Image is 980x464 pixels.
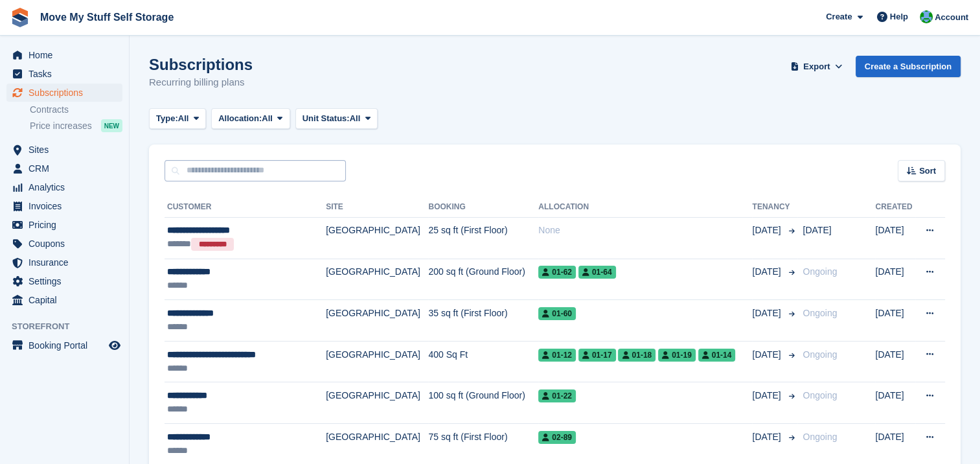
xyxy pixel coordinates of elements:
span: Allocation: [218,112,262,125]
span: Create [826,10,852,23]
td: [DATE] [875,259,915,300]
span: Ongoing [803,432,837,442]
td: 100 sq ft (Ground Floor) [428,382,538,424]
td: 400 Sq Ft [428,341,538,382]
td: [GEOGRAPHIC_DATA] [326,259,428,300]
a: menu [6,178,122,196]
span: Ongoing [803,266,837,277]
th: Created [875,197,915,218]
span: Invoices [28,197,106,215]
th: Booking [428,197,538,218]
a: menu [6,65,122,83]
a: menu [6,84,122,102]
span: Ongoing [803,390,837,400]
span: Type: [156,112,178,125]
a: menu [6,159,122,178]
td: [GEOGRAPHIC_DATA] [326,341,428,382]
span: All [262,112,273,125]
span: Capital [28,291,106,309]
a: Preview store [107,338,122,353]
span: 01-62 [538,266,576,279]
button: Export [788,56,845,77]
a: menu [6,272,122,290]
span: 01-17 [578,349,616,362]
span: Home [28,46,106,64]
a: Move My Stuff Self Storage [35,6,179,28]
span: 01-19 [658,349,696,362]
td: [GEOGRAPHIC_DATA] [326,300,428,342]
span: [DATE] [752,389,783,402]
div: NEW [101,119,122,132]
span: 01-14 [698,349,736,362]
td: [DATE] [875,217,915,259]
h1: Subscriptions [149,56,253,73]
span: [DATE] [752,265,783,279]
span: Booking Portal [28,336,106,354]
span: Ongoing [803,308,837,318]
span: Storefront [12,320,129,333]
a: menu [6,216,122,234]
th: Allocation [538,197,752,218]
span: Export [803,60,830,73]
span: Account [935,11,968,24]
span: CRM [28,159,106,178]
span: 01-64 [578,266,616,279]
td: 200 sq ft (Ground Floor) [428,259,538,300]
td: 25 sq ft (First Floor) [428,217,538,259]
span: 01-12 [538,349,576,362]
span: 01-60 [538,307,576,320]
td: 35 sq ft (First Floor) [428,300,538,342]
span: [DATE] [752,307,783,320]
span: Sort [919,165,936,178]
a: Price increases NEW [30,119,122,133]
span: Help [890,10,908,23]
td: [DATE] [875,300,915,342]
button: Allocation: All [211,108,290,130]
span: [DATE] [752,224,783,237]
span: Sites [28,141,106,159]
img: stora-icon-8386f47178a22dfd0bd8f6a31ec36ba5ce8667c1dd55bd0f319d3a0aa187defe.svg [10,8,30,27]
th: Tenancy [752,197,797,218]
span: Subscriptions [28,84,106,102]
a: menu [6,197,122,215]
span: Tasks [28,65,106,83]
span: Price increases [30,120,92,132]
div: None [538,224,752,237]
button: Type: All [149,108,206,130]
span: [DATE] [752,348,783,362]
a: Contracts [30,104,122,116]
a: Create a Subscription [856,56,961,77]
img: Dan [920,10,933,23]
th: Site [326,197,428,218]
span: Ongoing [803,349,837,360]
a: menu [6,253,122,272]
a: menu [6,336,122,354]
span: Unit Status: [302,112,350,125]
span: [DATE] [803,225,831,235]
th: Customer [165,197,326,218]
td: [GEOGRAPHIC_DATA] [326,217,428,259]
span: [DATE] [752,430,783,444]
span: 01-22 [538,389,576,402]
a: menu [6,141,122,159]
span: Settings [28,272,106,290]
p: Recurring billing plans [149,75,253,90]
span: Pricing [28,216,106,234]
span: 01-18 [618,349,655,362]
span: Analytics [28,178,106,196]
button: Unit Status: All [295,108,378,130]
span: Coupons [28,235,106,253]
a: menu [6,235,122,253]
span: All [350,112,361,125]
td: [GEOGRAPHIC_DATA] [326,382,428,424]
span: Insurance [28,253,106,272]
a: menu [6,291,122,309]
span: 02-89 [538,431,576,444]
td: [DATE] [875,341,915,382]
a: menu [6,46,122,64]
span: All [178,112,189,125]
td: [DATE] [875,382,915,424]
